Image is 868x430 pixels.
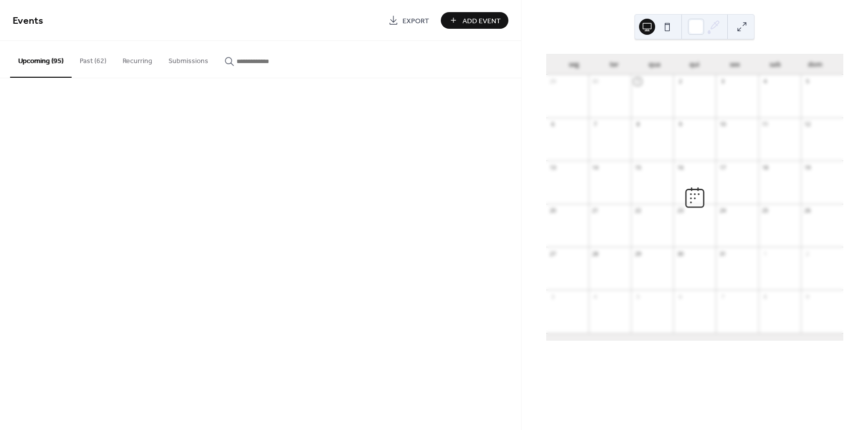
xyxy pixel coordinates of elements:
div: 22 [634,207,642,214]
div: 15 [634,164,642,171]
div: 8 [634,121,642,128]
div: 21 [592,207,599,214]
div: 7 [592,121,599,128]
div: 16 [676,164,684,171]
div: 4 [592,293,599,300]
div: 6 [549,121,557,128]
button: Past (62) [72,41,114,77]
div: 30 [676,250,684,257]
button: Upcoming (95) [10,41,72,78]
div: qui [674,55,715,75]
div: 5 [634,293,642,300]
div: 14 [592,164,599,171]
button: Submissions [160,41,216,77]
div: 2 [676,78,684,85]
div: 18 [762,164,769,171]
span: Events [13,11,43,31]
button: Recurring [114,41,160,77]
div: 28 [592,250,599,257]
div: 7 [719,293,726,300]
div: 6 [676,293,684,300]
div: qua [634,55,675,75]
div: sex [715,55,755,75]
div: 1 [634,78,642,85]
span: Export [402,16,429,26]
div: 11 [762,121,769,128]
div: 17 [719,164,726,171]
div: ter [594,55,634,75]
a: Export [381,12,437,29]
div: 26 [804,207,812,214]
div: 24 [719,207,726,214]
div: 31 [719,250,726,257]
div: 12 [804,121,812,128]
div: sab [755,55,795,75]
div: 9 [804,293,812,300]
div: 29 [634,250,642,257]
div: 3 [719,78,726,85]
div: 5 [804,78,812,85]
div: dom [795,55,835,75]
div: 25 [762,207,769,214]
button: Add Event [441,12,508,29]
div: 1 [762,250,769,257]
div: 19 [804,164,812,171]
div: 4 [762,78,769,85]
div: 2 [804,250,812,257]
div: 10 [719,121,726,128]
div: 13 [549,164,557,171]
div: 29 [549,78,557,85]
div: 20 [549,207,557,214]
div: 30 [592,78,599,85]
span: Add Event [462,16,501,26]
div: seg [554,55,595,75]
div: 27 [549,250,557,257]
div: 8 [762,293,769,300]
div: 3 [549,293,557,300]
div: 23 [676,207,684,214]
div: 9 [676,121,684,128]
